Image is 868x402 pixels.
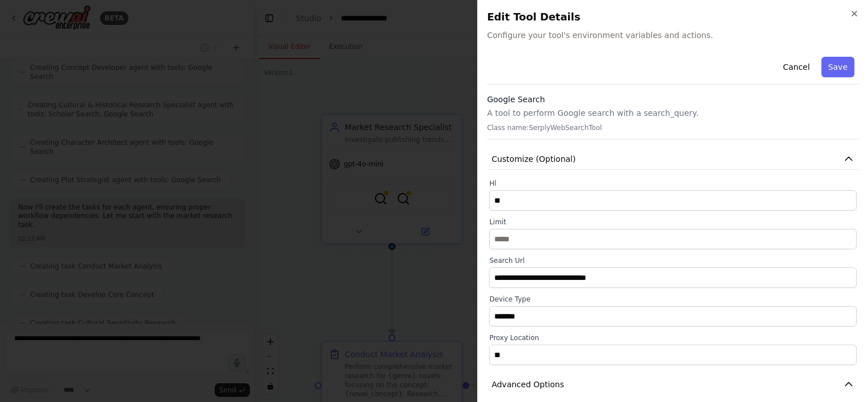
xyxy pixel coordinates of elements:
p: Class name: SerplyWebSearchTool [487,123,859,132]
h3: Google Search [487,94,859,105]
label: Proxy Location [489,333,857,342]
span: Customize (Optional) [491,153,575,165]
label: Device Type [489,295,857,304]
h2: Edit Tool Details [487,9,859,25]
p: A tool to perform Google search with a search_query. [487,107,859,119]
span: Advanced Options [491,379,564,390]
button: Advanced Options [487,374,859,395]
label: Search Url [489,256,857,265]
button: Save [821,57,854,77]
button: Cancel [776,57,816,77]
span: Configure your tool's environment variables and actions. [487,30,859,41]
label: Limit [489,217,857,227]
label: Hl [489,179,857,188]
button: Customize (Optional) [487,149,859,170]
